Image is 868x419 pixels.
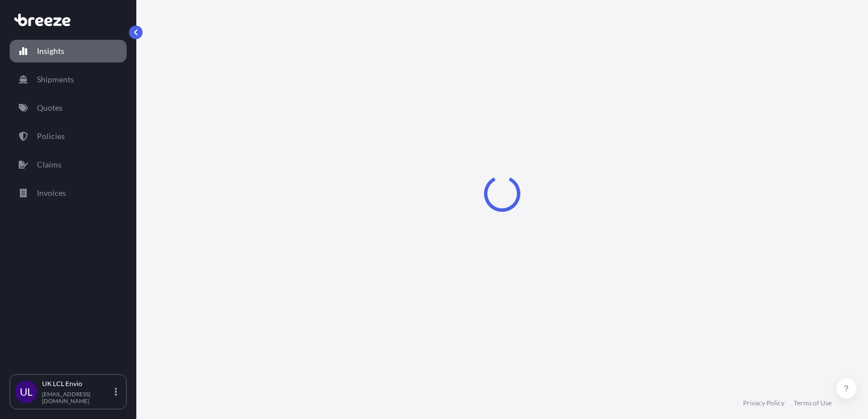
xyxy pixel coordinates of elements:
[37,102,62,114] p: Quotes
[10,153,127,176] a: Claims
[42,379,112,388] p: UK LCL Envio
[10,125,127,148] a: Policies
[743,399,784,408] a: Privacy Policy
[10,182,127,204] a: Invoices
[10,68,127,91] a: Shipments
[20,386,32,397] span: UL
[10,40,127,62] a: Insights
[794,399,832,408] a: Terms of Use
[37,131,65,142] p: Policies
[37,45,64,57] p: Insights
[37,187,66,199] p: Invoices
[10,97,127,119] a: Quotes
[37,159,61,170] p: Claims
[37,74,74,85] p: Shipments
[42,391,112,404] p: [EMAIL_ADDRESS][DOMAIN_NAME]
